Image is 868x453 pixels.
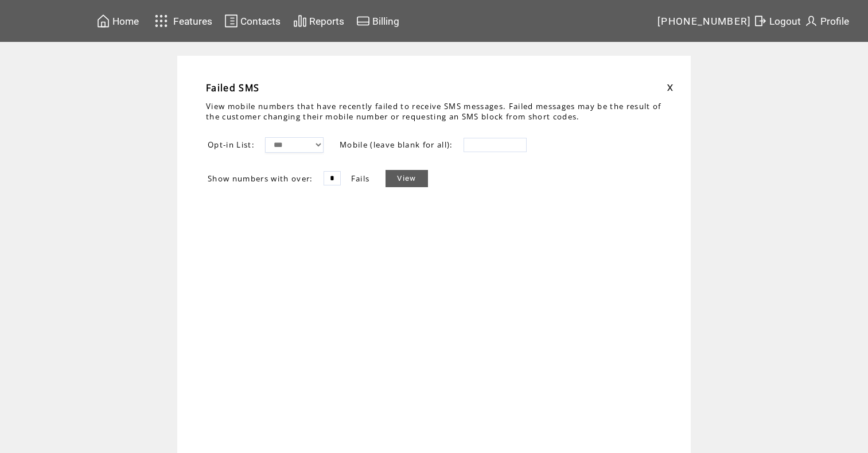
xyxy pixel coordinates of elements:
span: Reports [309,16,344,27]
img: chart.svg [293,14,307,28]
a: Reports [291,12,346,30]
span: Logout [769,16,801,27]
span: Show numbers with over: [208,173,313,184]
span: Profile [820,16,849,27]
span: View mobile numbers that have recently failed to receive SMS messages. Failed messages may be the... [206,101,661,122]
a: Logout [752,12,803,30]
span: Home [112,16,139,27]
img: profile.svg [804,14,818,28]
a: Profile [803,12,851,30]
span: Billing [372,16,399,27]
a: Features [150,10,215,32]
span: Mobile (leave blank for all): [340,140,453,150]
img: creidtcard.svg [356,14,370,28]
a: Contacts [223,12,282,30]
img: features.svg [151,11,172,30]
span: Failed SMS [206,82,259,94]
a: Billing [355,12,401,30]
img: home.svg [96,14,110,28]
img: contacts.svg [224,14,238,28]
span: Fails [351,173,370,184]
span: Opt-in List: [208,140,255,150]
a: View [386,170,427,187]
span: [PHONE_NUMBER] [657,16,752,27]
img: exit.svg [753,14,767,28]
span: Features [173,16,212,27]
span: Contacts [240,16,281,27]
a: Home [95,12,141,30]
